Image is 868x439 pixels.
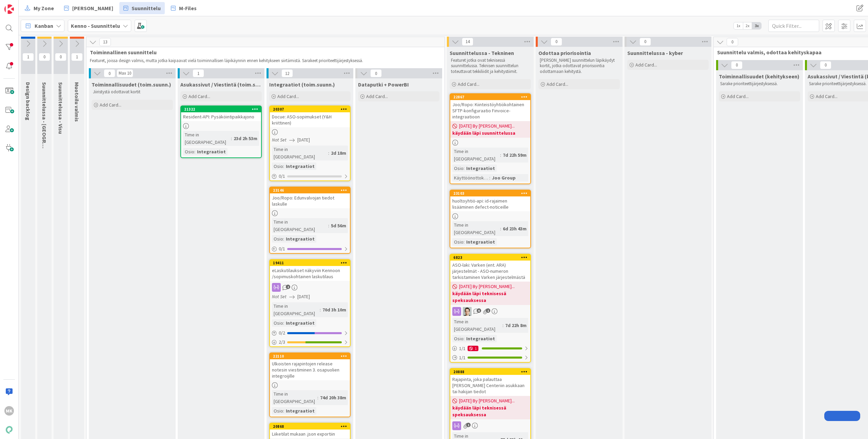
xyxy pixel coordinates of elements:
[321,306,348,313] div: 70d 3h 10m
[104,69,115,77] span: 0
[41,82,48,176] span: Suunnittelussa - Rautalangat
[132,4,161,12] span: Suunnittelu
[273,424,350,429] div: 20868
[283,235,284,243] span: :
[318,394,348,401] div: 74d 20h 38m
[270,329,350,337] div: 0/2
[74,82,80,122] span: Muotoilu valmis
[270,353,350,359] div: 22110
[489,174,490,182] span: :
[452,130,528,136] b: käydään läpi suunnittelussa
[320,306,321,313] span: :
[25,82,32,120] span: Design backlog
[22,53,34,61] span: 1
[270,260,350,281] div: 19411eLaskutilaukset näkyviin Kennoon /sopimuskohtainen laskutilaus
[450,254,531,363] a: 6823ASO-laki: Varken (ent. ARA) järjestelmät - ASO-numeron tarkistaminen Varken järjestelmästä[DA...
[329,149,348,157] div: 2d 18m
[820,61,831,69] span: 0
[450,94,530,100] div: 22867
[92,81,171,88] span: Toiminnallisuudet (toim.suunn.)
[452,165,463,172] div: Osio
[194,148,195,155] span: :
[328,149,329,157] span: :
[450,254,530,261] div: 6823
[450,93,531,184] a: 22867Joo/Ropo: Kiinteistöyhtiökohtainen SFTP-konfiguraatio Finvoice-integraatioon[DATE] By [PERSO...
[286,285,290,289] span: 2
[167,2,201,14] a: M-Files
[501,225,528,232] div: 6d 23h 43m
[269,81,335,88] span: Integraatiot (toim.suunn.)
[279,173,285,180] span: 0 / 1
[450,369,530,375] div: 20888
[453,191,530,196] div: 23103
[297,136,310,144] span: [DATE]
[465,335,497,342] div: Integraatiot
[452,290,528,304] b: käydään läpi teknisessä speksauksessa
[358,81,409,88] span: Dataputki + PowerBI
[272,235,283,243] div: Osio
[179,4,197,12] span: M-Files
[181,106,261,112] div: 21322
[504,322,528,329] div: 7d 22h 8m
[269,259,351,347] a: 19411eLaskutilaukset näkyviin Kennoon /sopimuskohtainen laskutilausNot Set[DATE]Time in [GEOGRAPH...
[538,50,591,56] span: Odottaa priorisointia
[39,53,50,61] span: 0
[270,106,350,112] div: 20307
[450,190,531,248] a: 23103huoltoyhtiö-api: id-rajaimen lisääminen defect-noticeilleTime in [GEOGRAPHIC_DATA]:6d 23h 43...
[370,69,382,77] span: 0
[284,319,316,327] div: Integraatiot
[459,345,466,352] span: 1 / 1
[279,339,285,346] span: 2 / 3
[297,293,310,300] span: [DATE]
[486,308,490,313] span: 1
[639,38,651,46] span: 0
[273,354,350,359] div: 22110
[272,293,287,300] i: Not Set
[272,302,320,317] div: Time in [GEOGRAPHIC_DATA]
[119,72,131,75] div: Max 10
[502,322,504,329] span: :
[270,423,350,438] div: 20868Liiketilat mukaan .json exportiin
[232,135,259,142] div: 23d 2h 53m
[366,93,388,99] span: Add Card...
[465,165,497,172] div: Integraatiot
[459,122,515,130] span: [DATE] By [PERSON_NAME]...
[195,148,228,155] div: Integraatiot
[450,190,530,196] div: 23103
[452,335,463,342] div: Osio
[180,81,262,88] span: Asukassivut / Viestintä (toim.suunn.)
[450,196,530,211] div: huoltoyhtiö-api: id-rajaimen lisääminen defect-noticeille
[452,404,528,418] b: käydään läpi teknisessä speksauksessa
[57,82,64,134] span: Suunnittelussa - Visu
[283,319,284,327] span: :
[270,353,350,380] div: 22110Ulkoisten rajapintojen release notesin viestiminen 3. osapuolien integroijille
[181,106,261,121] div: 21322Resident-API: Pysäköintipaikkajono
[93,89,172,95] p: Jiiristystä odottavat kortit
[463,307,472,316] img: TT
[71,53,83,61] span: 1
[463,335,465,342] span: :
[184,107,261,112] div: 21322
[270,359,350,380] div: Ulkoisten rajapintojen release notesin viestiminen 3. osapuolien integroijille
[458,81,479,87] span: Add Card...
[452,238,463,246] div: Osio
[450,344,530,353] div: 1/11
[4,4,14,14] img: Visit kanbanzone.com
[270,245,350,253] div: 0/1
[281,69,293,77] span: 12
[90,49,436,56] span: Toiminnallinen suunnittelu
[269,352,351,417] a: 22110Ulkoisten rajapintojen release notesin viestiminen 3. osapuolien integroijilleTime in [GEOGR...
[459,283,515,290] span: [DATE] By [PERSON_NAME]...
[450,369,530,396] div: 20888Rajapinta, joka palauttaa [PERSON_NAME] Centeriin asukkaan tai hakijan tiedot
[453,369,530,374] div: 20888
[60,2,117,14] a: [PERSON_NAME]
[272,319,283,327] div: Osio
[269,187,351,254] a: 23146Joo/Ropo: Edunvalvojan tiedot laskulleTime in [GEOGRAPHIC_DATA]:5d 56mOsio:Integraatiot0/1
[119,2,165,14] a: Suunnittelu
[468,346,478,351] div: 1
[768,20,819,32] input: Quick Filter...
[270,266,350,281] div: eLaskutilaukset näkyviin Kennoon /sopimuskohtainen laskutilaus
[450,375,530,396] div: Rajapinta, joka palauttaa [PERSON_NAME] Centeriin asukkaan tai hakijan tiedot
[551,38,562,46] span: 0
[270,260,350,266] div: 19411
